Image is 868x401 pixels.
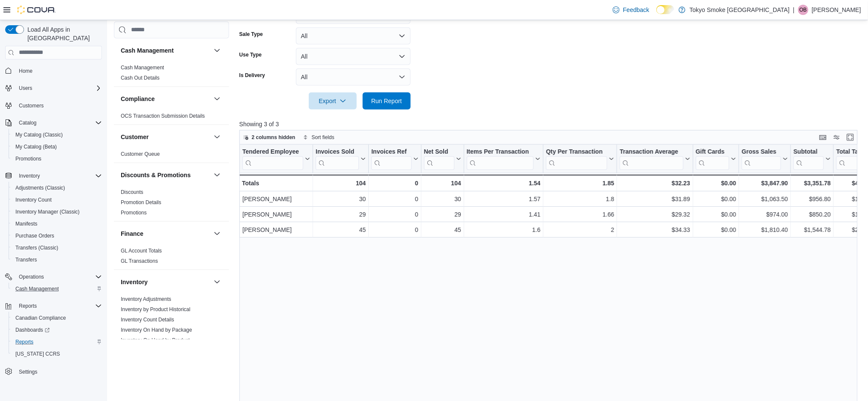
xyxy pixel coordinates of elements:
[2,365,105,377] button: Settings
[24,25,102,42] span: Load All Apps in [GEOGRAPHIC_DATA]
[242,178,310,188] div: Totals
[316,194,366,204] div: 30
[12,195,102,205] span: Inventory Count
[15,367,41,377] a: Settings
[9,348,105,360] button: [US_STATE] CCRS
[242,148,303,156] div: Tendered Employee
[15,171,102,181] span: Inventory
[121,258,158,264] a: GL Transactions
[114,111,229,125] div: Compliance
[742,148,788,169] button: Gross Sales
[9,242,105,254] button: Transfers (Classic)
[9,254,105,266] button: Transfers
[239,31,263,38] label: Sale Type
[695,148,729,156] div: Gift Cards
[121,64,164,71] span: Cash Management
[371,148,411,156] div: Invoices Ref
[12,243,62,253] a: Transfers (Classic)
[15,208,80,215] span: Inventory Manager (Classic)
[121,306,191,313] span: Inventory by Product Historical
[793,148,824,156] div: Subtotal
[114,149,229,163] div: Customer
[19,303,37,309] span: Reports
[12,219,102,229] span: Manifests
[19,102,44,109] span: Customers
[12,325,53,335] a: Dashboards
[12,284,62,294] a: Cash Management
[114,246,229,270] div: Finance
[15,101,47,111] a: Customers
[836,148,867,156] div: Total Tax
[690,5,790,15] p: Tokyo Smoke [GEOGRAPHIC_DATA]
[19,368,37,375] span: Settings
[836,148,867,169] div: Total Tax
[239,51,262,58] label: Use Type
[121,113,205,119] span: OCS Transaction Submission Details
[620,178,690,188] div: $32.23
[695,225,736,235] div: $0.00
[424,148,461,169] button: Net Sold
[12,183,69,193] a: Adjustments (Classic)
[114,187,229,221] div: Discounts & Promotions
[121,209,147,216] span: Promotions
[121,133,210,141] button: Customer
[212,170,222,180] button: Discounts & Promotions
[15,272,48,282] button: Operations
[121,189,143,195] a: Discounts
[212,277,222,287] button: Inventory
[12,255,40,265] a: Transfers
[424,178,461,188] div: 104
[296,68,411,86] button: All
[121,133,149,141] h3: Customer
[466,178,540,188] div: 1.54
[12,325,102,335] span: Dashboards
[121,171,191,179] h3: Discounts & Promotions
[114,62,229,86] div: Cash Management
[9,153,105,165] button: Promotions
[12,130,102,140] span: My Catalog (Classic)
[546,225,614,235] div: 2
[15,301,40,311] button: Reports
[300,132,338,143] button: Sort fields
[12,349,102,359] span: Washington CCRS
[742,194,788,204] div: $1,063.50
[15,143,57,150] span: My Catalog (Beta)
[467,194,541,204] div: 1.57
[12,231,58,241] a: Purchase Orders
[19,85,32,92] span: Users
[466,148,540,169] button: Items Per Transaction
[121,317,174,323] a: Inventory Count Details
[19,273,44,280] span: Operations
[242,148,303,169] div: Tendered Employee
[239,120,864,128] p: Showing 3 of 3
[371,97,402,105] span: Run Report
[12,130,66,140] a: My Catalog (Classic)
[424,148,454,156] div: Net Sold
[121,199,161,206] span: Promotion Details
[121,278,148,286] h3: Inventory
[15,196,52,203] span: Inventory Count
[12,154,102,164] span: Promotions
[121,95,155,103] h3: Compliance
[12,219,41,229] a: Manifests
[9,182,105,194] button: Adjustments (Classic)
[12,313,69,323] a: Canadian Compliance
[623,6,649,14] span: Feedback
[620,148,690,169] button: Transaction Average
[620,194,690,204] div: $31.89
[12,243,102,253] span: Transfers (Classic)
[121,316,174,323] span: Inventory Count Details
[121,247,162,254] span: GL Account Totals
[9,336,105,348] button: Reports
[121,171,210,179] button: Discounts & Promotions
[242,209,310,220] div: [PERSON_NAME]
[12,349,63,359] a: [US_STATE] CCRS
[467,225,541,235] div: 1.6
[371,178,418,188] div: 0
[242,194,310,204] div: [PERSON_NAME]
[12,142,60,152] a: My Catalog (Beta)
[121,327,192,333] a: Inventory On Hand by Package
[15,171,43,181] button: Inventory
[9,206,105,218] button: Inventory Manager (Classic)
[15,327,50,333] span: Dashboards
